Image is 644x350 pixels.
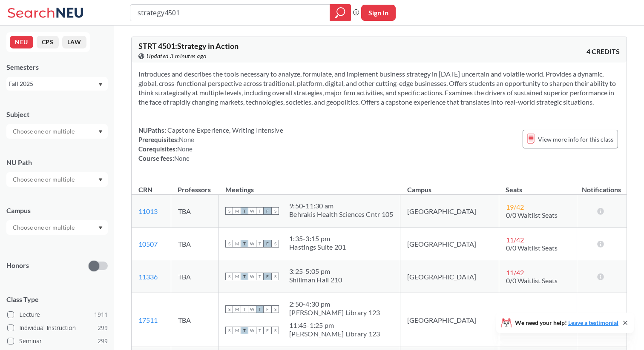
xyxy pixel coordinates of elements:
span: S [225,207,233,215]
th: Meetings [218,176,400,195]
span: 0/0 Waitlist Seats [506,276,558,285]
div: NUPaths: Prerequisites: Corequisites: Course fees: [138,125,283,163]
span: W [248,240,256,248]
span: 0/0 Waitlist Seats [506,211,558,219]
a: 11336 [138,273,158,281]
span: T [256,273,264,280]
span: M [233,240,241,248]
div: Behrakis Health Sciences Cntr 105 [289,210,393,219]
span: T [256,207,264,215]
div: Dropdown arrow [6,172,108,187]
span: M [233,305,241,313]
span: M [233,273,241,280]
input: Choose one or multiple [9,126,80,137]
span: T [241,207,248,215]
input: Class, professor, course number, "phrase" [137,6,324,20]
span: View more info for this class [538,134,613,145]
span: W [248,327,256,334]
a: Leave a testimonial [568,319,618,326]
div: Shillman Hall 210 [289,276,342,284]
span: 3 / 40 [506,312,520,320]
span: None [179,136,194,143]
div: 9:50 - 11:30 am [289,202,393,210]
span: T [256,305,264,313]
input: Choose one or multiple [9,222,80,233]
label: Seminar [7,336,108,347]
span: S [271,240,279,248]
span: We need your help! [515,320,618,326]
td: TBA [171,228,218,260]
div: CRN [138,185,152,194]
span: W [248,207,256,215]
button: NEU [10,36,33,48]
a: 10507 [138,240,158,248]
span: W [248,305,256,313]
div: 11:45 - 1:25 pm [289,321,380,330]
div: Hastings Suite 201 [289,243,346,251]
div: Dropdown arrow [6,220,108,235]
span: S [271,273,279,280]
td: [GEOGRAPHIC_DATA] [400,195,499,228]
span: STRT 4501 : Strategy in Action [138,41,239,51]
div: 3:25 - 5:05 pm [289,267,342,276]
span: T [256,240,264,248]
span: F [264,207,271,215]
span: 4 CREDITS [586,47,620,56]
input: Choose one or multiple [9,174,80,185]
div: Fall 2025 [9,79,98,88]
span: 1911 [94,310,108,319]
button: LAW [62,36,86,48]
a: 17511 [138,316,158,324]
span: S [225,240,233,248]
label: Lecture [7,309,108,320]
a: 11013 [138,207,158,215]
span: S [271,305,279,313]
span: None [177,145,193,153]
div: 1:35 - 3:15 pm [289,234,346,243]
span: 11 / 42 [506,236,524,244]
svg: Dropdown arrow [98,226,103,230]
span: T [241,240,248,248]
svg: magnifying glass [335,7,345,19]
div: 2:50 - 4:30 pm [289,300,380,308]
td: TBA [171,195,218,228]
span: S [271,207,279,215]
td: [GEOGRAPHIC_DATA] [400,228,499,260]
span: F [264,240,271,248]
section: Introduces and describes the tools necessary to analyze, formulate, and implement business strate... [138,69,620,107]
svg: Dropdown arrow [98,130,103,134]
span: S [225,273,233,280]
span: F [264,305,271,313]
th: Campus [400,176,499,195]
span: T [241,305,248,313]
span: T [256,327,264,334]
div: Fall 2025Dropdown arrow [6,77,108,91]
td: TBA [171,260,218,293]
span: 11 / 42 [506,268,524,276]
span: T [241,327,248,334]
span: None [174,154,190,162]
div: Subject [6,110,108,119]
p: Honors [6,261,29,270]
span: S [225,327,233,334]
span: S [225,305,233,313]
svg: Dropdown arrow [98,178,103,182]
span: S [271,327,279,334]
div: Campus [6,206,108,215]
span: Class Type [6,295,108,304]
div: Semesters [6,63,108,72]
span: T [241,273,248,280]
span: F [264,327,271,334]
div: [PERSON_NAME] Library 123 [289,308,380,317]
div: magnifying glass [330,4,351,21]
span: M [233,327,241,334]
th: Seats [499,176,577,195]
div: NU Path [6,158,108,167]
div: Dropdown arrow [6,124,108,139]
button: Sign In [361,5,396,21]
th: Notifications [577,176,626,195]
span: Capstone Experience, Writing Intensive [166,126,283,134]
span: 299 [98,336,108,346]
label: Individual Instruction [7,322,108,333]
span: 0/0 Waitlist Seats [506,244,558,252]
